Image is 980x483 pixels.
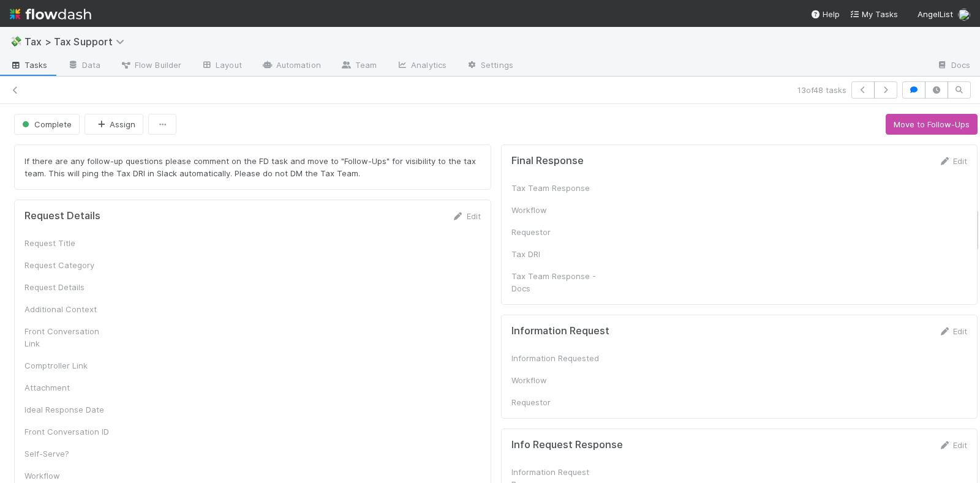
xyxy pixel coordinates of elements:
[511,325,609,337] h5: Information Request
[958,9,970,21] img: avatar_cc3a00d7-dd5c-4a2f-8d58-dd6545b20c0d.png
[110,56,191,76] a: Flow Builder
[14,114,80,135] button: Complete
[456,56,523,76] a: Settings
[511,270,603,294] div: Tax Team Response - Docs
[511,155,584,167] h5: Final Response
[511,204,603,216] div: Workflow
[810,8,840,20] div: Help
[511,182,603,194] div: Tax Team Response
[24,210,100,222] h5: Request Details
[10,59,48,71] span: Tasks
[938,326,967,336] a: Edit
[452,211,481,221] a: Edit
[10,4,91,24] img: logo-inverted-e16ddd16eac7371096b0.svg
[24,281,116,293] div: Request Details
[24,359,116,372] div: Comptroller Link
[24,447,116,460] div: Self-Serve?
[24,470,116,482] div: Workflow
[58,56,110,76] a: Data
[886,114,978,135] button: Move to Follow-Ups
[85,114,143,135] button: Assign
[938,440,967,450] a: Edit
[797,84,846,96] span: 13 of 48 tasks
[24,36,130,48] span: Tax > Tax Support
[120,59,181,71] span: Flow Builder
[24,381,116,394] div: Attachment
[24,403,116,416] div: Ideal Response Date
[850,9,898,19] span: My Tasks
[331,56,386,76] a: Team
[386,56,456,76] a: Analytics
[24,259,116,271] div: Request Category
[24,303,116,315] div: Additional Context
[938,156,967,166] a: Edit
[850,8,898,20] a: My Tasks
[511,248,603,260] div: Tax DRI
[918,9,953,19] span: AngelList
[927,56,980,76] a: Docs
[24,156,478,178] span: If there are any follow-up questions please comment on the FD task and move to "Follow-Ups" for v...
[20,119,72,129] span: Complete
[511,226,603,238] div: Requestor
[24,425,116,438] div: Front Conversation ID
[24,237,116,249] div: Request Title
[252,56,331,76] a: Automation
[24,325,116,350] div: Front Conversation Link
[511,439,623,451] h5: Info Request Response
[511,374,603,386] div: Workflow
[10,36,22,47] span: 💸
[191,56,252,76] a: Layout
[511,396,603,408] div: Requestor
[511,352,603,364] div: Information Requested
